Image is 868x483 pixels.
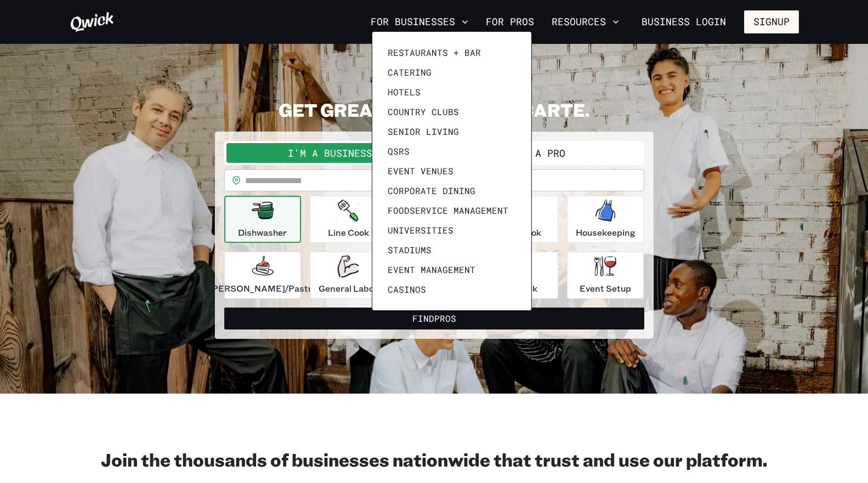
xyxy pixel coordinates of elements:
span: Corporate Dining [388,185,475,196]
span: Restaurants + Bar [388,47,481,58]
span: Event Venues [388,166,453,177]
span: Universities [388,225,453,236]
span: Country Clubs [388,106,459,117]
span: Stadiums [388,245,432,255]
span: Hotels [388,87,421,98]
span: Catering [388,67,432,78]
span: QSRs [388,146,410,157]
span: Senior Living [388,126,459,137]
span: Foodservice Management [388,205,508,216]
span: Event Management [388,264,475,275]
span: Casinos [388,284,426,295]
